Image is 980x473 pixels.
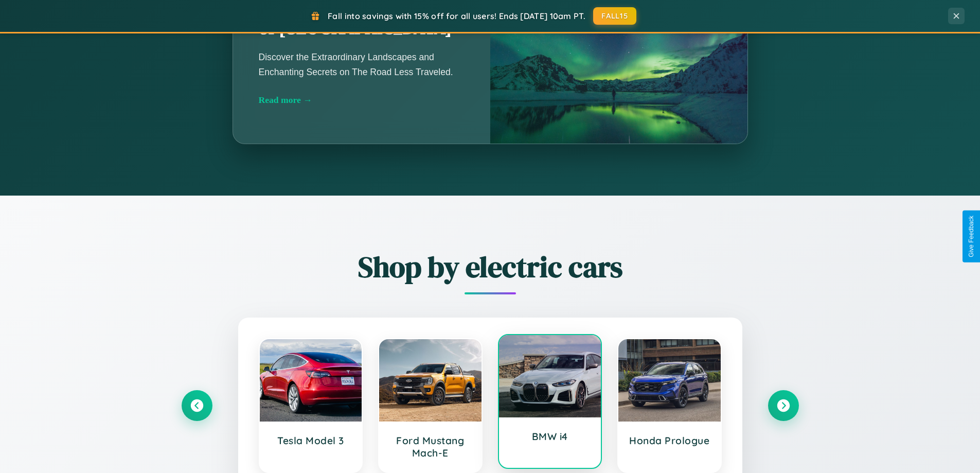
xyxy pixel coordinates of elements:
[509,430,591,443] h3: BMW i4
[629,434,710,447] h3: Honda Prologue
[389,434,471,459] h3: Ford Mustang Mach-E
[593,7,636,25] button: FALL15
[968,216,975,257] div: Give Feedback
[328,11,585,21] span: Fall into savings with 15% off for all users! Ends [DATE] 10am PT.
[182,247,799,287] h2: Shop by electric cars
[259,50,465,79] p: Discover the Extraordinary Landscapes and Enchanting Secrets on The Road Less Traveled.
[270,434,352,447] h3: Tesla Model 3
[259,95,465,106] div: Read more →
